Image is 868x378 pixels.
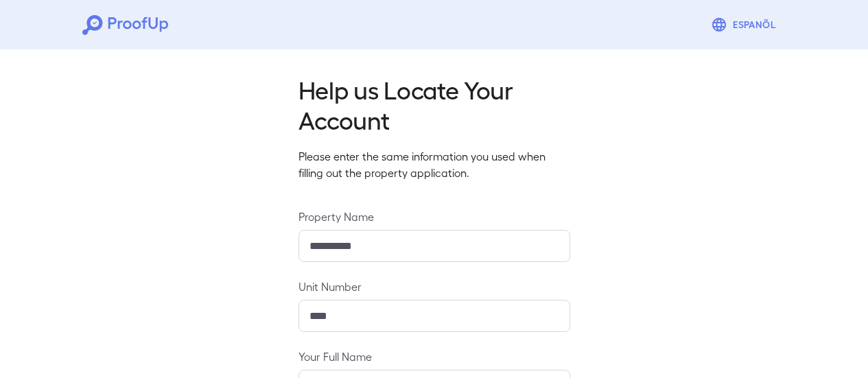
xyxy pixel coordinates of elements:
[298,148,570,181] p: Please enter the same information you used when filling out the property application.
[298,74,570,134] h2: Help us Locate Your Account
[705,11,786,38] button: Espanõl
[298,349,570,364] label: Your Full Name
[298,279,570,294] label: Unit Number
[298,209,570,224] label: Property Name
